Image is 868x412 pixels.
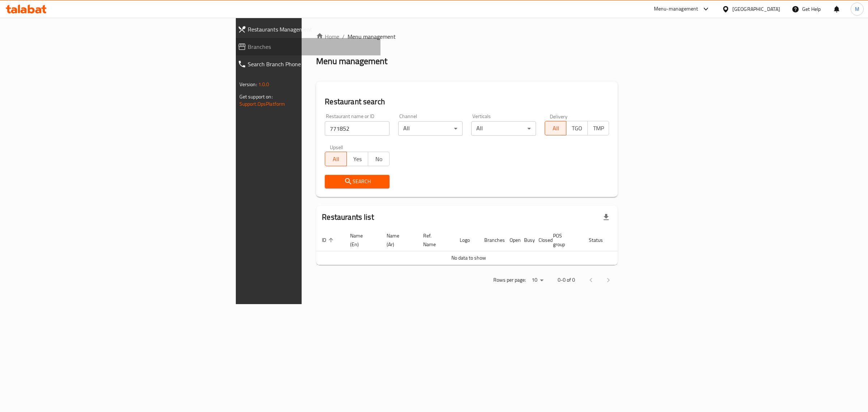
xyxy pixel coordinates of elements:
th: Branches [478,229,504,251]
span: Branches [248,42,375,51]
button: Yes [346,152,368,166]
a: Restaurants Management [232,21,381,38]
span: TGO [569,123,585,134]
div: All [398,121,463,136]
th: Busy [518,229,533,251]
button: All [545,121,566,135]
label: Delivery [550,114,568,119]
nav: breadcrumb [316,32,618,41]
span: No data to show [451,253,486,262]
span: Search Branch Phone [248,60,375,68]
span: Get support on: [239,92,273,101]
h2: Restaurant search [325,96,609,107]
span: Ref. Name [423,231,445,249]
div: Menu-management [654,5,698,13]
button: TMP [587,121,609,135]
button: TGO [566,121,588,135]
p: Rows per page: [493,276,526,285]
button: All [325,152,346,166]
span: Name (En) [350,231,372,249]
span: Restaurants Management [248,25,375,34]
div: [GEOGRAPHIC_DATA] [732,5,780,13]
h2: Restaurants list [322,212,374,223]
button: Search [325,175,390,188]
span: POS group [553,231,574,249]
span: All [548,123,563,134]
span: Version: [239,80,257,89]
button: No [368,152,390,166]
div: Rows per page: [529,275,546,286]
span: All [328,154,344,164]
a: Branches [232,38,381,55]
div: Export file [597,209,615,226]
table: enhanced table [316,229,646,265]
input: Search for restaurant name or ID.. [325,121,390,136]
span: Name (Ar) [387,231,409,249]
th: Open [504,229,518,251]
th: Closed [533,229,547,251]
span: 1.0.0 [258,80,269,89]
span: Status [589,236,612,244]
th: Logo [454,229,478,251]
span: No [371,154,387,164]
a: Support.OpsPlatform [239,99,285,109]
div: All [471,121,536,136]
span: ID [322,236,336,244]
span: TMP [591,123,606,134]
label: Upsell [330,144,343,150]
span: M [855,5,859,13]
span: Yes [350,154,365,164]
p: 0-0 of 0 [558,276,575,285]
span: Search [331,177,384,186]
a: Search Branch Phone [232,55,381,73]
